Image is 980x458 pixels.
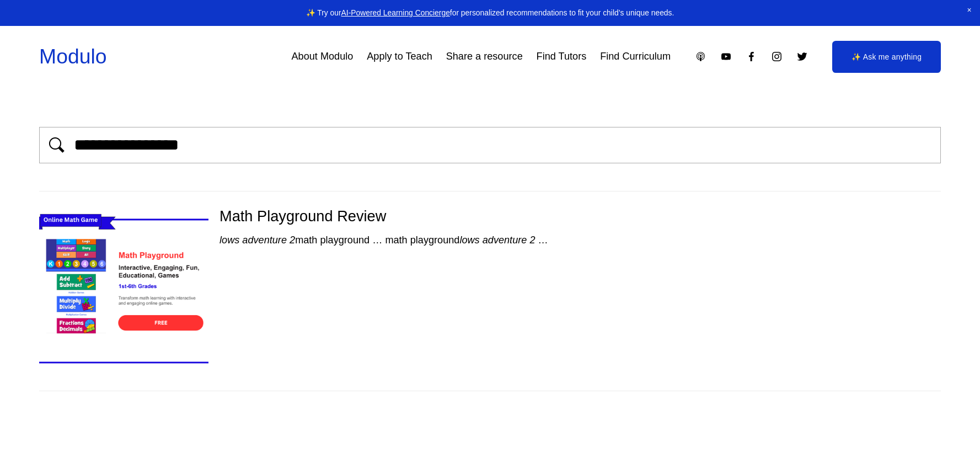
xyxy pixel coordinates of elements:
[242,235,287,246] em: adventure
[385,235,535,246] span: math playground
[600,46,671,66] a: Find Curriculum
[367,46,432,66] a: Apply to Teach
[291,46,353,66] a: About Modulo
[39,191,941,391] div: Math Playground Review lows adventure 2math playground … math playgroundlows adventure 2 …
[695,51,706,62] a: Apple Podcasts
[290,235,295,246] em: 2
[720,51,732,62] a: YouTube
[832,41,941,73] a: ✨ Ask me anything
[796,51,808,62] a: Twitter
[529,235,535,246] em: 2
[537,46,587,66] a: Find Tutors
[483,235,527,246] em: adventure
[746,51,757,62] a: Facebook
[459,235,479,246] em: lows
[219,235,369,246] span: math playground
[39,45,106,68] a: Modulo
[771,51,783,62] a: Instagram
[372,235,382,246] span: …
[219,235,239,246] em: lows
[39,206,941,226] div: Math Playground Review
[341,8,450,17] a: AI-Powered Learning Concierge
[446,46,523,66] a: Share a resource
[538,235,548,246] span: …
